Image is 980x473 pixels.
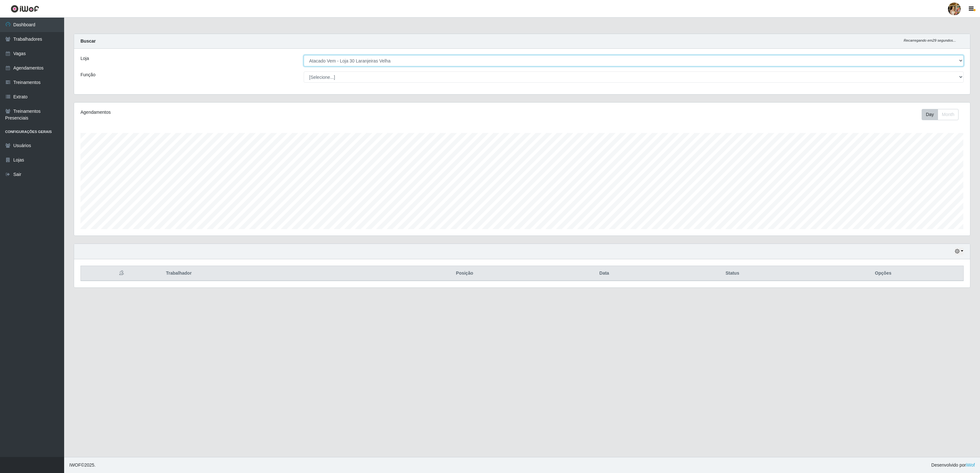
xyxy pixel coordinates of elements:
[938,109,959,120] button: Month
[662,266,803,281] th: Status
[162,266,382,281] th: Trabalhador
[922,109,959,120] div: First group
[922,109,938,120] button: Day
[547,266,662,281] th: Data
[80,38,96,44] strong: Buscar
[80,55,89,62] label: Loja
[966,462,975,468] a: iWof
[931,462,975,469] span: Desenvolvido por
[69,462,81,468] span: IWOF
[69,462,96,469] span: © 2025 .
[11,5,39,13] img: CoreUI Logo
[80,71,96,78] label: Função
[904,38,956,42] i: Recarregando em 29 segundos...
[922,109,964,120] div: Toolbar with button groups
[80,109,443,116] div: Agendamentos
[803,266,963,281] th: Opções
[382,266,547,281] th: Posição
